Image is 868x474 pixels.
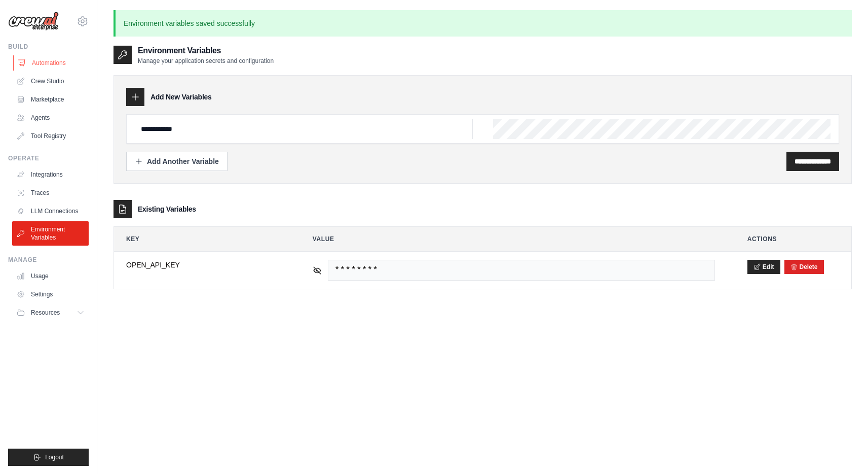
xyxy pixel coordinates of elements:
img: Logo [8,12,59,31]
h2: Environment Variables [138,45,274,57]
button: Add Another Variable [126,152,228,171]
a: Settings [12,286,89,302]
div: Build [8,43,89,51]
a: Usage [12,268,89,284]
button: Delete [790,263,818,271]
a: Crew Studio [12,73,89,89]
h3: Existing Variables [138,204,196,214]
a: Marketplace [12,91,89,108]
a: Automations [13,55,90,71]
a: Environment Variables [12,221,89,246]
a: LLM Connections [12,203,89,219]
button: Logout [8,449,89,466]
th: Actions [735,227,851,251]
a: Agents [12,110,89,126]
div: Add Another Variable [135,156,219,166]
a: Integrations [12,166,89,183]
h3: Add New Variables [150,92,212,102]
span: Logout [45,453,64,461]
p: Manage your application secrets and configuration [138,57,274,65]
a: Traces [12,185,89,201]
th: Value [300,227,727,251]
div: Operate [8,154,89,162]
a: Tool Registry [12,128,89,144]
span: OPEN_API_KEY [126,260,280,270]
p: Environment variables saved successfully [114,10,852,37]
span: Resources [31,309,60,317]
button: Resources [12,304,89,321]
th: Key [114,227,292,251]
div: Manage [8,256,89,264]
button: Edit [747,260,780,274]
